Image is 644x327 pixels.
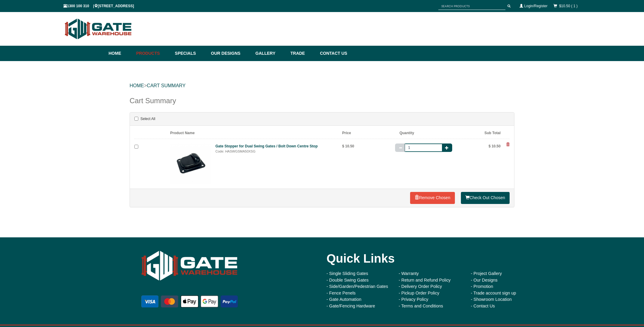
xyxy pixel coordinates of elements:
a: - Single Sliding Gates [327,271,368,276]
div: > [130,76,514,95]
a: Cart Summary [147,83,186,88]
a: Our Designs [208,46,253,61]
div: Quick Links [327,246,534,270]
b: Product Name [170,131,195,135]
a: - Side/Garden/Pedestrian Gates [327,284,388,289]
a: Trade [287,46,317,61]
a: Check Out Chosen [461,192,510,204]
img: payment options [140,294,239,309]
input: Select All [134,117,138,121]
a: - Warranty [399,271,419,276]
a: - Delivery Order Policy [399,284,442,289]
a: - Project Gallery [471,271,502,276]
img: Gate Warehouse [63,15,133,43]
img: gate-stopper-for-dual-swing-gates--bolt-down-centre-stop-20241017165549-ihi_thumb_small.jpg [170,143,211,184]
a: - Our Designs [471,278,498,282]
a: - Trade account sign up [471,291,516,295]
a: - Showroom Location [471,297,512,302]
a: - Pickup Order Policy [399,291,439,295]
a: Home [109,46,133,61]
span: 1300 100 310 | [STREET_ADDRESS] [63,4,134,8]
b: $ 10.50 [342,144,354,148]
a: Login/Register [524,4,547,8]
a: Gate Stopper for Dual Swing Gates / Bolt Down Centre Stop [216,144,318,148]
a: HOME [130,83,144,88]
a: - Return and Refund Policy [399,278,451,282]
a: - Double Swing Gates [327,278,369,282]
b: Price [342,131,351,135]
a: - Terms and Conditions [399,304,443,308]
div: Code: HASWGSMA50XSG [216,149,329,154]
a: Specials [172,46,208,61]
div: Cart Summary [130,95,514,112]
a: - Gate Automation [327,297,361,302]
b: Sub Total [484,131,501,135]
label: Select All [134,116,155,122]
a: - Contact Us [471,304,495,308]
a: - Privacy Policy [399,297,428,302]
img: Gate Warehouse [140,246,239,285]
a: $10.50 ( 1 ) [559,4,578,8]
input: SEARCH PRODUCTS [438,2,505,10]
a: - Fence Penels [327,291,356,295]
a: Remove Chosen [410,192,455,204]
a: Contact Us [317,46,347,61]
a: Gallery [253,46,287,61]
a: Products [133,46,172,61]
b: $ 10.50 [489,144,501,148]
b: Quantity [400,131,414,135]
a: - Promotion [471,284,493,289]
a: - Gate/Fencing Hardware [327,304,375,308]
